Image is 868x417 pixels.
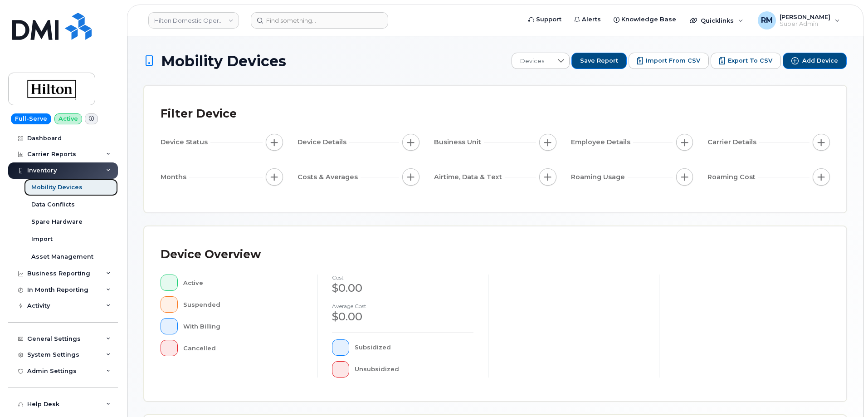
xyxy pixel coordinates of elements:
button: Save Report [571,53,627,69]
div: With Billing [183,318,303,334]
div: Subsidized [355,339,474,356]
h4: cost [332,275,473,280]
span: Business Unit [434,137,484,147]
div: Suspended [183,296,303,313]
button: Import from CSV [629,53,709,69]
span: Costs & Averages [297,172,361,182]
span: Airtime, Data & Text [434,172,505,182]
span: Employee Details [571,137,633,147]
span: Device Details [297,137,349,147]
h4: Average cost [332,303,473,309]
div: Active [183,275,303,291]
span: Months [161,172,189,182]
div: Cancelled [183,340,303,356]
span: Add Device [802,57,838,65]
span: Save Report [580,57,618,65]
span: Mobility Devices [161,53,286,69]
span: Carrier Details [707,137,759,147]
span: Roaming Usage [571,172,628,182]
div: Filter Device [161,102,237,126]
span: Device Status [161,137,210,147]
button: Export to CSV [711,53,781,69]
button: Add Device [783,53,847,69]
div: Unsubsidized [355,361,474,378]
iframe: Messenger Launcher [829,378,861,410]
span: Export to CSV [728,57,772,65]
span: Roaming Cost [707,172,758,182]
div: Device Overview [161,243,261,266]
span: Devices [512,53,552,69]
div: $0.00 [332,309,473,324]
div: $0.00 [332,280,473,296]
span: Import from CSV [646,57,700,65]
